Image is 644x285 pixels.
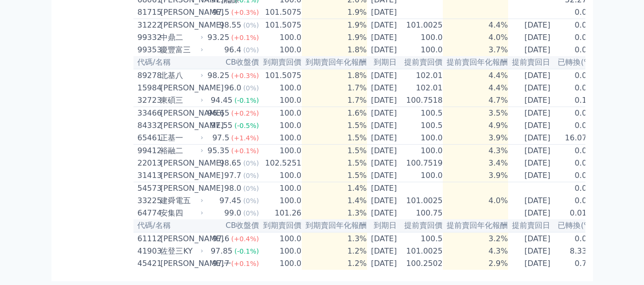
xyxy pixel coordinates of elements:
[137,132,158,144] div: 65461
[160,120,201,131] div: [PERSON_NAME]
[367,207,400,219] td: [DATE]
[205,32,231,43] div: 93.25
[443,94,508,107] td: 4.7%
[508,56,554,69] th: 提前賣回日
[400,207,443,219] td: 100.75
[302,145,367,157] td: 1.5%
[443,132,508,145] td: 3.9%
[137,246,158,257] div: 41903
[160,195,201,206] div: 建舜電五
[596,239,644,285] iframe: Chat Widget
[160,183,201,194] div: [PERSON_NAME]
[259,107,302,120] td: 100.0
[367,232,400,245] td: [DATE]
[302,44,367,56] td: 1.8%
[160,207,201,219] div: 安集四
[302,132,367,145] td: 1.5%
[137,70,158,81] div: 89278
[223,207,244,219] div: 99.0
[508,207,554,219] td: [DATE]
[259,82,302,94] td: 100.0
[443,257,508,270] td: 2.9%
[508,31,554,44] td: [DATE]
[443,82,508,94] td: 4.4%
[508,132,554,145] td: [DATE]
[223,170,244,181] div: 97.7
[554,31,594,44] td: 0.0%
[160,170,201,181] div: [PERSON_NAME]
[302,157,367,169] td: 1.5%
[231,260,259,267] span: (+0.1%)
[259,245,302,257] td: 100.0
[137,258,158,269] div: 45421
[400,82,443,94] td: 102.01
[302,31,367,44] td: 1.9%
[243,209,259,217] span: (0%)
[554,19,594,32] td: 0.0%
[160,145,201,157] div: 裕融二
[209,95,235,106] div: 94.45
[137,20,158,31] div: 31222
[137,195,158,206] div: 33225
[508,44,554,56] td: [DATE]
[400,157,443,169] td: 100.7519
[508,219,554,232] th: 提前賣回日
[367,56,400,69] th: 到期日
[554,82,594,94] td: 0.0%
[367,169,400,182] td: [DATE]
[259,157,302,169] td: 102.5251
[302,69,367,82] td: 1.8%
[367,182,400,195] td: [DATE]
[302,169,367,182] td: 1.5%
[133,56,205,69] th: 代碼/名稱
[137,157,158,169] div: 22013
[209,246,235,257] div: 97.85
[302,107,367,120] td: 1.6%
[302,182,367,195] td: 1.4%
[243,46,259,54] span: (0%)
[508,19,554,32] td: [DATE]
[302,94,367,107] td: 1.7%
[508,145,554,157] td: [DATE]
[160,44,201,56] div: 慶豐富三
[367,157,400,169] td: [DATE]
[223,44,244,56] div: 96.4
[400,94,443,107] td: 100.7518
[137,108,158,119] div: 33466
[367,19,400,32] td: [DATE]
[302,232,367,245] td: 1.3%
[554,132,594,145] td: 16.07%
[400,169,443,182] td: 100.0
[137,32,158,43] div: 99332
[259,145,302,157] td: 100.0
[367,44,400,56] td: [DATE]
[400,69,443,82] td: 102.01
[554,119,594,132] td: 0.0%
[259,219,302,232] th: 到期賣回價
[160,258,201,269] div: [PERSON_NAME]一
[302,19,367,32] td: 1.9%
[137,145,158,157] div: 99412
[223,183,244,194] div: 98.0
[205,56,259,69] th: CB收盤價
[443,145,508,157] td: 4.3%
[259,207,302,219] td: 101.26
[231,9,259,16] span: (+0.3%)
[554,44,594,56] td: 0.0%
[259,169,302,182] td: 100.0
[302,56,367,69] th: 到期賣回年化報酬
[367,94,400,107] td: [DATE]
[508,69,554,82] td: [DATE]
[137,7,158,18] div: 81715
[243,21,259,29] span: (0%)
[367,107,400,120] td: [DATE]
[554,107,594,120] td: 0.0%
[231,72,259,79] span: (+0.3%)
[235,97,259,104] span: (-0.1%)
[302,207,367,219] td: 1.3%
[596,239,644,285] div: 聊天小工具
[217,157,243,169] div: 98.65
[259,232,302,245] td: 100.0
[443,232,508,245] td: 3.2%
[302,219,367,232] th: 到期賣回年化報酬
